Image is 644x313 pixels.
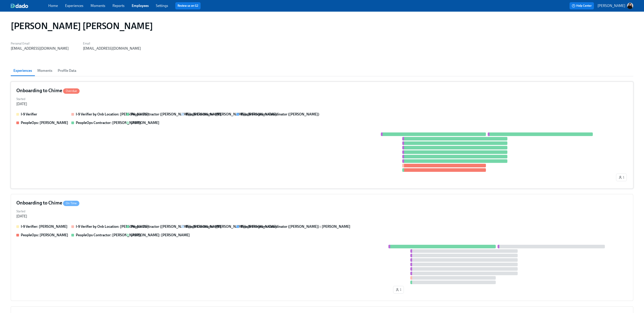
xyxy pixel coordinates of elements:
strong: I-9 Verifier by Onb Location: [PERSON_NAME] [76,224,149,229]
strong: People Contractor ([PERSON_NAME]): [PERSON_NAME] [131,112,222,116]
a: Review us on G2 [178,4,198,8]
strong: PeopleOps: [PERSON_NAME] [21,233,68,237]
button: Help Center [570,2,594,9]
button: 1 [393,286,404,294]
div: [EMAIL_ADDRESS][DOMAIN_NAME] [11,46,69,51]
div: [EMAIL_ADDRESS][DOMAIN_NAME] [83,46,141,51]
span: Overdue [63,89,80,93]
h1: [PERSON_NAME] [PERSON_NAME] [11,21,153,31]
strong: People Contractor ([PERSON_NAME]): [PERSON_NAME] [186,224,277,229]
span: 1 [396,287,401,292]
div: [DATE] [16,102,27,106]
strong: I-9 Verifier: [PERSON_NAME] [21,224,68,229]
a: Home [48,4,58,8]
button: [PERSON_NAME] [597,3,633,9]
strong: People Programs Coordinator ([PERSON_NAME]) [241,112,319,116]
strong: [PERSON_NAME]: [PERSON_NAME] [131,233,190,237]
p: [PERSON_NAME] [597,3,625,8]
span: Profile Data [58,68,76,74]
label: Personal Email [11,41,69,46]
div: [DATE] [16,214,27,219]
button: Review us on G2 [175,2,201,9]
label: Started [16,97,27,102]
strong: People Programs Coordinator ([PERSON_NAME]) : [PERSON_NAME] [241,224,350,229]
strong: I-9 Verifier [21,112,37,116]
strong: PeopleOps Contractor: [PERSON_NAME] [76,121,141,125]
strong: PeopleOps: [PERSON_NAME] [21,121,68,125]
span: On Time [63,202,79,205]
img: dado [11,4,28,8]
strong: PeopleOps Contractor: [PERSON_NAME] [76,233,141,237]
h4: Onboarding to Chime [16,200,79,206]
a: Moments [91,4,105,8]
span: Moments [37,68,52,74]
strong: People Contractor ([PERSON_NAME]): [PERSON_NAME] [131,224,222,229]
span: Help Center [572,4,592,8]
h4: Onboarding to Chime [16,87,80,94]
a: Reports [112,4,125,8]
button: 1 [616,174,627,181]
span: Experiences [13,68,32,74]
label: Started [16,209,27,214]
a: Employees [132,4,149,8]
strong: People Contractor ([PERSON_NAME]): [PERSON_NAME] [186,112,277,116]
strong: [PERSON_NAME] [131,121,159,125]
img: AOh14GiodkOkFx4zVn8doSxjASm1eOsX4PZSRn4Qo-OE=s96-c [627,3,633,9]
a: Experiences [65,4,83,8]
span: 1 [619,175,624,180]
label: Email [83,41,141,46]
a: dado [11,4,48,8]
a: Settings [156,4,168,8]
strong: I-9 Verifier by Onb Location: [PERSON_NAME] [76,112,149,116]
